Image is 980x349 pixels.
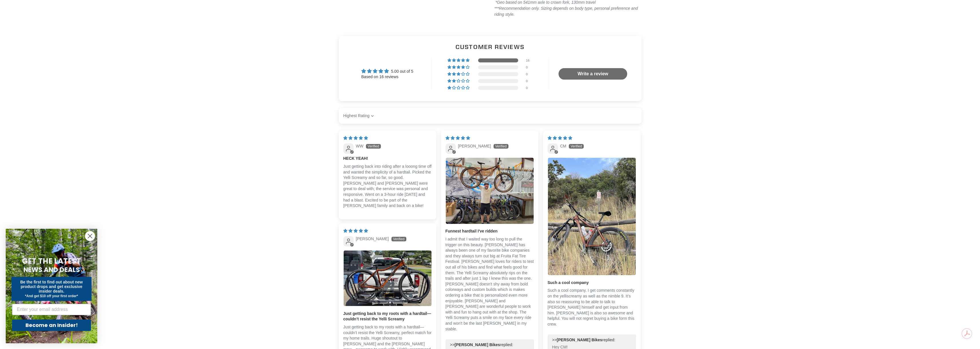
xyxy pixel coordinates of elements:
[85,231,95,241] button: Close dialog
[446,158,534,224] img: User picture
[23,265,80,274] span: NEWS AND DEALS
[22,256,81,266] span: GET THE LATEST
[559,68,627,80] a: Write a review
[12,320,91,331] button: Become an Insider!
[343,136,368,140] span: 5 star review
[548,136,572,140] span: 5 star review
[12,304,91,315] input: Enter your email address
[361,68,413,74] div: Average rating is 5.00 stars
[391,69,413,74] span: 5.00 out of 5
[20,280,83,293] span: Be the first to find out about new product drops and get exclusive insider deals.
[548,288,636,327] p: Such a cool company. I get comments constantly on the yelliscreamy as well as the nimble 9. It’s ...
[343,156,432,161] b: HECK YEAH!
[448,58,470,62] div: 100% (16) reviews with 5 star rating
[548,280,636,286] b: Such a cool company
[526,58,533,62] div: 16
[458,144,491,148] span: [PERSON_NAME]
[450,342,529,348] div: >> replied:
[548,158,636,275] img: User picture
[446,236,534,332] p: I admit that I waited way too long to pull the trigger on this beauty. [PERSON_NAME] has always b...
[356,144,363,148] span: WW
[361,74,413,80] div: Based on 16 reviews
[446,136,470,140] span: 5 star review
[560,144,567,148] span: CM
[494,6,638,17] em: ***Recommendation only. Sizing depends on body type, personal preference and riding style.
[343,43,637,51] h2: Customer Reviews
[446,228,534,234] b: Funnest hardtail I've ridden
[343,250,432,306] a: Link to user picture 1
[344,251,431,306] img: User picture
[552,337,631,343] div: >> replied:
[557,338,602,342] b: [PERSON_NAME] Bikes
[343,110,375,122] select: Sort dropdown
[455,342,500,347] b: [PERSON_NAME] Bikes
[343,164,432,209] p: Just getting back into riding after a looong time off and wanted the simplicity of a hardtail. Pi...
[343,311,432,322] b: Just getting back to my roots with a hardtail—couldn’t resist the Yelli Screamy
[356,236,389,241] span: [PERSON_NAME]
[446,157,534,224] a: Link to user picture 1
[548,157,636,275] a: Link to user picture 1
[25,294,78,298] span: *And get $10 off your first order*
[343,228,368,233] span: 5 star review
